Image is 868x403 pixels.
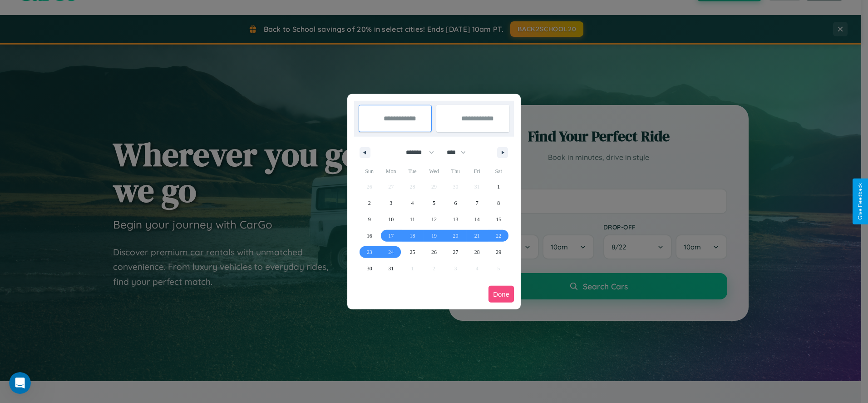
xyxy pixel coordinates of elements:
[368,211,371,228] span: 9
[488,286,514,303] button: Done
[466,211,488,228] button: 14
[359,244,380,260] button: 23
[474,244,480,260] span: 28
[431,228,437,244] span: 19
[380,260,401,277] button: 31
[411,195,414,211] span: 4
[445,211,466,228] button: 13
[488,211,509,228] button: 15
[445,228,466,244] button: 20
[497,195,500,211] span: 8
[488,228,509,244] button: 22
[488,195,509,211] button: 8
[367,244,372,260] span: 23
[445,195,466,211] button: 6
[402,195,423,211] button: 4
[423,195,444,211] button: 5
[453,211,458,228] span: 13
[388,244,394,260] span: 24
[410,244,415,260] span: 25
[431,211,437,228] span: 12
[388,211,394,228] span: 10
[496,244,501,260] span: 29
[497,179,500,195] span: 1
[359,164,380,179] span: Sun
[445,164,466,179] span: Thu
[474,211,480,228] span: 14
[380,195,401,211] button: 3
[454,195,457,211] span: 6
[423,244,444,260] button: 26
[359,260,380,277] button: 30
[359,228,380,244] button: 16
[359,211,380,228] button: 9
[402,228,423,244] button: 18
[423,211,444,228] button: 12
[388,228,394,244] span: 17
[423,164,444,179] span: Wed
[380,164,401,179] span: Mon
[445,244,466,260] button: 27
[488,244,509,260] button: 29
[466,195,488,211] button: 7
[390,195,392,211] span: 3
[857,183,863,220] div: Give Feedback
[496,228,501,244] span: 22
[410,228,415,244] span: 18
[474,228,480,244] span: 21
[410,211,415,228] span: 11
[388,260,394,277] span: 31
[402,244,423,260] button: 25
[476,195,478,211] span: 7
[496,211,501,228] span: 15
[488,164,509,179] span: Sat
[402,211,423,228] button: 11
[9,372,31,394] iframe: Intercom live chat
[359,195,380,211] button: 2
[380,211,401,228] button: 10
[466,228,488,244] button: 21
[380,244,401,260] button: 24
[466,244,488,260] button: 28
[466,164,488,179] span: Fri
[453,228,458,244] span: 20
[453,244,458,260] span: 27
[488,179,509,195] button: 1
[380,228,401,244] button: 17
[368,195,371,211] span: 2
[402,164,423,179] span: Tue
[423,228,444,244] button: 19
[433,195,435,211] span: 5
[367,228,372,244] span: 16
[367,260,372,277] span: 30
[431,244,437,260] span: 26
